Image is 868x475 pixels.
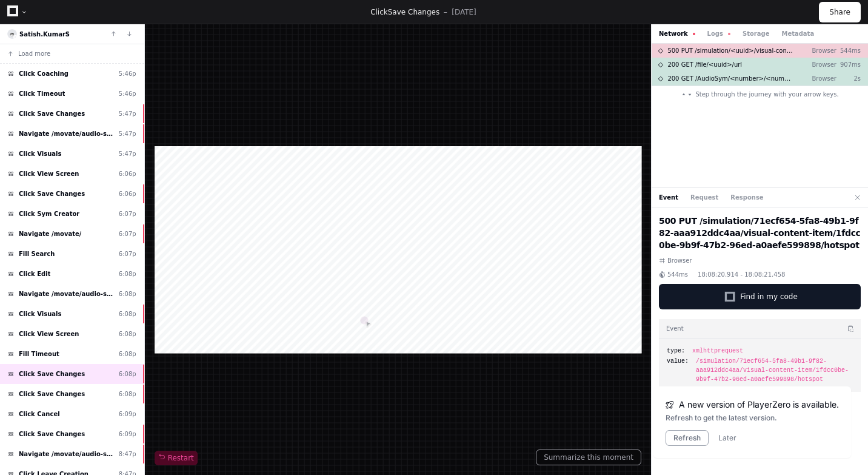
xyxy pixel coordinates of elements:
[718,433,736,443] button: Later
[119,209,136,218] div: 6:07p
[119,169,136,178] div: 6:06p
[667,270,688,279] span: 544ms
[19,450,114,459] span: Navigate /movate/audio-simulation/*/create-sym
[696,357,853,384] span: /simulation/71ecf654-5fa8-49b1-9f82-aaa912ddc4aa/visual-content-item/1fdcc0be-9b9f-47b2-96ed-a0ae...
[19,289,114,298] span: Navigate /movate/audio-simulation/*/create-sym
[19,169,79,178] span: Click View Screen
[695,90,838,99] span: Step through the journey with your arrow keys.
[158,453,194,463] span: Restart
[370,8,388,16] span: Click
[19,189,85,198] span: Click Save Changes
[19,109,85,118] span: Click Save Changes
[707,29,730,38] button: Logs
[119,109,136,118] div: 5:47p
[119,129,136,138] div: 5:47p
[18,49,50,58] span: Load more
[119,89,136,98] div: 5:46p
[119,149,136,158] div: 5:47p
[679,399,839,411] span: A new version of PlayerZero is available.
[836,46,861,55] p: 544ms
[667,74,793,83] span: 200 GET /AudioSym/<number>/<number>/<number>/<uuid>.MP3
[388,8,439,16] span: Save Changes
[19,89,65,98] span: Click Timeout
[667,357,689,366] span: value:
[536,450,641,465] button: Summarize this moment
[119,329,136,339] div: 6:08p
[119,349,136,359] div: 6:08p
[19,209,79,218] span: Click Sym Creator
[659,193,678,202] button: Event
[119,389,136,399] div: 6:08p
[19,31,70,38] a: Satish.KumarS
[659,215,861,251] h2: 500 PUT /simulation/71ecf654-5fa8-49b1-9f82-aaa912ddc4aa/visual-content-item/1fdcc0be-9b9f-47b2-9...
[119,450,136,459] div: 8:47p
[119,229,136,238] div: 6:07p
[119,409,136,419] div: 6:09p
[19,369,85,379] span: Click Save Changes
[19,249,55,258] span: Fill Search
[119,189,136,198] div: 6:06p
[119,289,136,298] div: 6:08p
[743,29,769,38] button: Storage
[666,413,839,423] div: Refresh to get the latest version.
[119,69,136,78] div: 5:46p
[19,309,61,318] span: Click Visuals
[119,430,136,439] div: 6:09p
[667,60,742,69] span: 200 GET /file/<uuid>/url
[8,30,16,38] img: 9.svg
[19,430,85,439] span: Click Save Changes
[452,7,476,17] p: [DATE]
[781,29,814,38] button: Metadata
[803,46,836,55] p: Browser
[819,2,861,22] button: Share
[19,389,85,399] span: Click Save Changes
[803,74,836,83] p: Browser
[119,269,136,278] div: 6:08p
[19,229,81,238] span: Navigate /movate/
[19,149,61,158] span: Click Visuals
[19,269,50,278] span: Click Edit
[119,249,136,258] div: 6:07p
[19,69,68,78] span: Click Coaching
[803,60,836,69] p: Browser
[836,60,861,69] p: 907ms
[119,309,136,318] div: 6:08p
[698,270,785,279] span: 18:08:20.914 - 18:08:21.458
[666,430,709,446] button: Refresh
[155,451,198,465] button: Restart
[19,349,59,359] span: Fill Timeout
[692,346,743,355] span: xmlhttprequest
[730,193,763,202] button: Response
[119,369,136,379] div: 6:08p
[659,29,695,38] button: Network
[19,129,114,138] span: Navigate /movate/audio-simulation/*/create-sym
[659,284,861,309] button: Find in my code
[19,409,60,419] span: Click Cancel
[666,324,684,333] h3: Event
[740,292,798,302] span: Find in my code
[836,74,861,83] p: 2s
[667,256,692,265] span: Browser
[690,193,718,202] button: Request
[667,346,685,355] span: type:
[19,329,79,339] span: Click View Screen
[667,46,793,55] span: 500 PUT /simulation/<uuid>/visual-content-item/<uuid>/hotspot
